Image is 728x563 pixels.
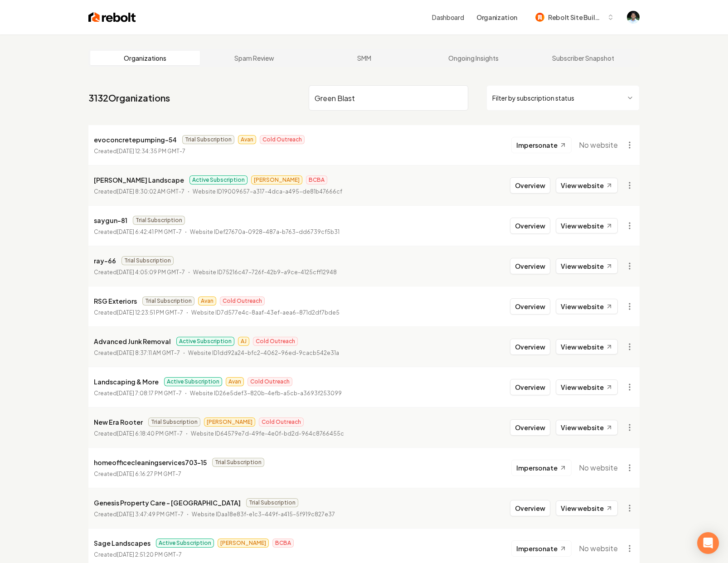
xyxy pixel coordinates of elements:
[94,255,116,266] p: ray-66
[510,379,550,395] button: Overview
[176,337,234,346] span: Active Subscription
[510,177,550,194] button: Overview
[117,309,183,316] time: [DATE] 12:23:51 PM GMT-7
[117,228,182,235] time: [DATE] 6:42:41 PM GMT-7
[511,137,572,153] button: Impersonate
[94,228,182,237] p: Created
[248,377,292,386] span: Cold Outreach
[191,429,344,438] p: Website ID 64579e7d-49fe-4e0f-bd2d-964c8766455c
[192,510,335,519] p: Website ID aa18e83f-e1c3-449f-a415-5f919c827e37
[579,543,618,554] span: No website
[556,299,618,314] a: View website
[94,175,184,185] p: [PERSON_NAME] Landscape
[94,308,183,317] p: Created
[238,135,256,144] span: Avan
[117,430,183,437] time: [DATE] 6:18:40 PM GMT-7
[117,148,185,155] time: [DATE] 12:34:35 PM GMT-7
[516,463,558,472] span: Impersonate
[190,228,340,237] p: Website ID ef27670a-0928-487a-b763-dd6739cf5b31
[190,389,342,398] p: Website ID 26e5def3-820b-4efb-a5cb-a3693f253099
[94,215,127,226] p: saygun-81
[528,51,638,65] a: Subscriber Snapshot
[200,51,310,65] a: Spam Review
[90,51,200,65] a: Organizations
[94,550,182,559] p: Created
[94,538,150,548] p: Sage Landscapes
[142,296,194,306] span: Trial Subscription
[238,337,249,346] span: AJ
[94,457,207,468] p: homeofficecleaningservices703-15
[121,256,174,265] span: Trial Subscription
[226,377,244,386] span: Avan
[94,134,177,145] p: evoconcretepumping-54
[579,140,618,150] span: No website
[510,218,550,234] button: Overview
[253,337,298,346] span: Cold Outreach
[309,51,419,65] a: SMM
[117,269,185,276] time: [DATE] 4:05:09 PM GMT-7
[556,339,618,354] a: View website
[117,390,182,397] time: [DATE] 7:08:17 PM GMT-7
[193,187,342,196] p: Website ID 19009657-a317-4dca-a495-de81b47666cf
[579,462,618,473] span: No website
[94,417,143,427] p: New Era Rooter
[556,500,618,516] a: View website
[198,296,216,306] span: Avan
[117,349,180,356] time: [DATE] 8:37:11 AM GMT-7
[94,147,185,156] p: Created
[94,470,181,479] p: Created
[510,258,550,274] button: Overview
[220,296,265,306] span: Cold Outreach
[511,540,572,557] button: Impersonate
[471,9,523,25] button: Organization
[510,298,550,315] button: Overview
[260,135,305,144] span: Cold Outreach
[627,11,640,24] img: Arwin Rahmatpanah
[94,296,137,306] p: RSG Exteriors
[510,339,550,355] button: Overview
[419,51,529,65] a: Ongoing Insights
[218,539,269,548] span: [PERSON_NAME]
[272,539,294,548] span: BCBA
[94,510,184,519] p: Created
[511,460,572,476] button: Impersonate
[212,458,264,467] span: Trial Subscription
[117,511,184,518] time: [DATE] 3:47:49 PM GMT-7
[94,349,180,358] p: Created
[535,13,544,22] img: Rebolt Site Builder
[117,551,182,558] time: [DATE] 2:51:20 PM GMT-7
[259,417,304,427] span: Cold Outreach
[251,175,302,184] span: [PERSON_NAME]
[164,377,222,386] span: Active Subscription
[510,419,550,436] button: Overview
[94,268,185,277] p: Created
[697,532,719,554] div: Open Intercom Messenger
[156,539,214,548] span: Active Subscription
[94,389,182,398] p: Created
[88,11,136,24] img: Rebolt Logo
[510,500,550,516] button: Overview
[548,13,603,22] span: Rebolt Site Builder
[88,92,170,104] a: 3132Organizations
[204,417,255,427] span: [PERSON_NAME]
[556,379,618,395] a: View website
[148,417,200,427] span: Trial Subscription
[193,268,337,277] p: Website ID 75216c47-726f-42b9-a9ce-4125cff12948
[117,471,181,477] time: [DATE] 6:16:27 PM GMT-7
[189,175,248,184] span: Active Subscription
[306,175,327,184] span: BCBA
[556,178,618,193] a: View website
[188,349,339,358] p: Website ID 1dd92a24-bfc2-4062-96ed-9cacb542e31a
[191,308,340,317] p: Website ID 7d577e4c-8aaf-43ef-aea6-871d2df7bde5
[94,497,241,508] p: Genesis Property Care - [GEOGRAPHIC_DATA]
[94,429,183,438] p: Created
[556,258,618,274] a: View website
[94,376,159,387] p: Landscaping & More
[94,187,184,196] p: Created
[246,498,298,507] span: Trial Subscription
[117,188,184,195] time: [DATE] 8:30:02 AM GMT-7
[309,85,468,111] input: Search by name or ID
[133,216,185,225] span: Trial Subscription
[627,11,640,24] button: Open user button
[94,336,171,347] p: Advanced Junk Removal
